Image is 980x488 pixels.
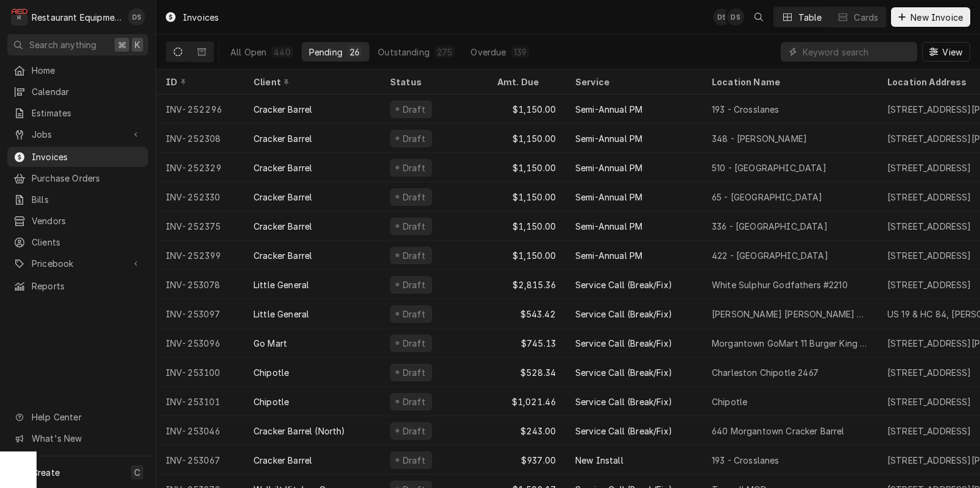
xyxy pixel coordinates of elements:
div: Derek Stewart's Avatar [128,9,145,26]
span: Home [32,64,142,77]
div: Service Call (Break/Fix) [575,395,672,408]
div: Cracker Barrel [254,103,312,116]
div: INV-252308 [156,124,244,153]
div: INV-253067 [156,445,244,475]
div: [STREET_ADDRESS] [887,425,971,437]
div: Draft [401,337,427,350]
div: $543.42 [488,299,566,328]
div: New Install [575,454,623,467]
div: DS [128,9,145,26]
span: ⌘ [118,38,126,51]
input: Keyword search [803,42,911,62]
div: Cracker Barrel [254,191,312,203]
div: Little General [254,278,309,291]
div: Cracker Barrel [254,161,312,174]
div: Service Call (Break/Fix) [575,337,672,350]
div: ID [166,76,232,88]
span: K [135,38,140,51]
div: INV-253046 [156,416,244,445]
div: $1,150.00 [488,153,566,182]
a: Go to Help Center [7,407,148,427]
div: Derek Stewart's Avatar [727,9,744,26]
div: DS [727,9,744,26]
a: Purchase Orders [7,168,148,188]
div: Restaurant Equipment Diagnostics's Avatar [11,9,28,26]
div: Service [575,76,690,88]
button: View [922,42,970,62]
div: INV-252375 [156,211,244,241]
div: Semi-Annual PM [575,103,642,116]
div: $528.34 [488,358,566,387]
div: Draft [401,220,427,233]
div: $937.00 [488,445,566,475]
a: Invoices [7,147,148,167]
div: Little General [254,308,309,320]
div: 422 - [GEOGRAPHIC_DATA] [712,249,828,262]
div: 510 - [GEOGRAPHIC_DATA] [712,161,826,174]
div: Go Mart [254,337,287,350]
div: Draft [401,395,427,408]
a: Reports [7,276,148,296]
span: C [134,466,140,479]
div: Draft [401,425,427,437]
div: Pending [309,46,343,58]
span: Search anything [29,38,96,51]
div: Overdue [470,46,506,58]
div: [PERSON_NAME] [PERSON_NAME] Subway [712,308,868,320]
div: INV-253100 [156,358,244,387]
div: $1,150.00 [488,211,566,241]
div: Table [798,11,822,24]
div: 193 - Crosslanes [712,103,779,116]
span: Purchase Orders [32,172,142,185]
div: INV-252399 [156,241,244,270]
div: Draft [401,103,427,116]
button: New Invoice [891,7,970,27]
div: 65 - [GEOGRAPHIC_DATA] [712,191,823,203]
span: Invoices [32,150,142,163]
div: Charleston Chipotle 2467 [712,366,818,379]
div: INV-253078 [156,270,244,299]
div: Draft [401,278,427,291]
div: INV-252329 [156,153,244,182]
div: INV-253097 [156,299,244,328]
div: $1,150.00 [488,241,566,270]
div: Semi-Annual PM [575,249,642,262]
div: Chipotle [254,366,289,379]
div: Cracker Barrel [254,454,312,467]
span: Vendors [32,214,142,227]
div: Status [390,76,475,88]
div: 26 [350,46,360,58]
div: 275 [437,46,452,58]
a: Vendors [7,211,148,231]
div: Derek Stewart's Avatar [713,9,730,26]
a: Estimates [7,103,148,123]
span: Help Center [32,411,141,423]
span: Create [32,467,60,478]
div: $745.13 [488,328,566,358]
div: 193 - Crosslanes [712,454,779,467]
div: $1,150.00 [488,94,566,124]
div: $1,150.00 [488,182,566,211]
div: 348 - [PERSON_NAME] [712,132,807,145]
div: Chipotle [254,395,289,408]
div: Service Call (Break/Fix) [575,425,672,437]
div: Cards [854,11,878,24]
div: Cracker Barrel [254,249,312,262]
div: $1,021.46 [488,387,566,416]
div: Semi-Annual PM [575,220,642,233]
div: Semi-Annual PM [575,191,642,203]
div: DS [713,9,730,26]
div: Amt. Due [497,76,553,88]
div: Semi-Annual PM [575,161,642,174]
div: Morgantown GoMart 11 Burger King 26100 [712,337,868,350]
a: Go to Jobs [7,124,148,144]
div: Cracker Barrel [254,220,312,233]
div: Restaurant Equipment Diagnostics [32,11,121,24]
div: R [11,9,28,26]
div: [STREET_ADDRESS] [887,220,971,233]
div: Draft [401,132,427,145]
div: INV-253101 [156,387,244,416]
div: Draft [401,161,427,174]
div: Location Name [712,76,865,88]
span: What's New [32,432,141,445]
